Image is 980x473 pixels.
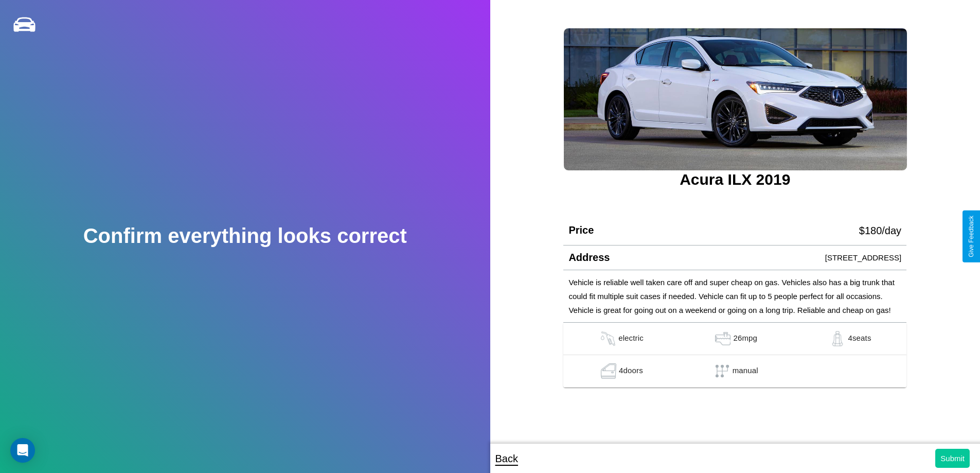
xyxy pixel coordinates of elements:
[10,438,35,463] div: Open Intercom Messenger
[733,363,758,379] p: manual
[83,224,407,248] h2: Confirm everything looks correct
[495,449,518,468] p: Back
[935,449,970,468] button: Submit
[568,275,901,317] p: Vehicle is reliable well taken care off and super cheap on gas. Vehicles also has a big trunk tha...
[825,251,901,265] p: [STREET_ADDRESS]
[968,216,975,257] div: Give Feedback
[619,363,643,379] p: 4 doors
[598,363,619,379] img: gas
[563,171,906,188] h3: Acura ILX 2019
[563,323,906,388] table: simple table
[859,221,901,240] p: $ 180 /day
[712,331,733,346] img: gas
[598,331,618,346] img: gas
[568,252,610,264] h4: Address
[827,331,848,346] img: gas
[848,331,871,346] p: 4 seats
[568,224,594,236] h4: Price
[733,331,757,346] p: 26 mpg
[618,331,644,346] p: electric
